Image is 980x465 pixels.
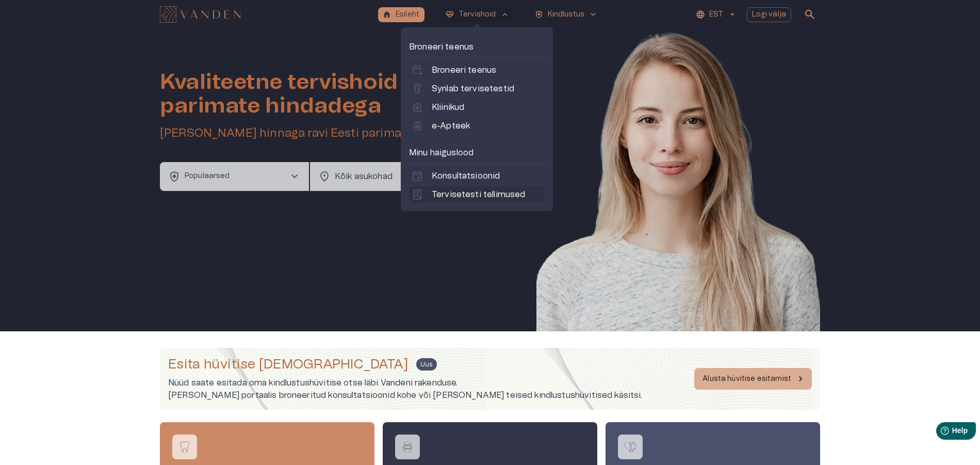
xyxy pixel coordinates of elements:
[411,64,423,76] span: calendar_add_on
[623,439,638,455] img: Võta ühendust vaimse tervise spetsialistiga logo
[335,170,422,183] p: Kõik asukohad
[400,439,415,455] img: Füsioterapeudi vastuvõtt logo
[900,418,980,447] iframe: Help widget launcher
[752,9,787,20] p: Logi välja
[441,7,514,22] button: ecg_heartTervishoidkeyboard_arrow_up
[409,41,545,53] p: Broneeri teenus
[411,188,423,201] span: lab_profile
[378,7,424,22] button: homeEsileht
[168,170,181,183] span: health_and_safety
[445,10,454,19] span: ecg_heart
[160,70,494,118] h1: Kvaliteetne tervishoid parimate hindadega
[432,188,525,201] p: Tervisetesti tellimused
[168,389,643,402] p: [PERSON_NAME] portaalis broneeritud konsultatsioonid kohe või [PERSON_NAME] teised kindlustushüvi...
[288,170,301,183] span: chevron_right
[411,120,543,132] a: medicatione-Apteek
[396,9,419,20] p: Esileht
[703,374,791,384] p: Alusta hüvitise esitamist
[411,170,423,182] span: event
[411,83,423,95] span: labs
[500,10,510,19] span: keyboard_arrow_up
[411,188,543,201] a: lab_profileTervisetesti tellimused
[318,170,331,183] span: location_on
[799,4,820,25] button: open search modal
[709,9,723,20] p: EST
[411,64,543,76] a: calendar_add_onBroneeri teenus
[185,171,230,182] p: Populaarsed
[411,120,423,132] span: medication
[432,83,514,95] p: Synlab tervisetestid
[530,7,602,22] button: health_and_safetyKindlustuskeyboard_arrow_down
[459,9,496,20] p: Tervishoid
[694,368,812,390] button: Alusta hüvitise esitamist
[160,126,494,141] h5: [PERSON_NAME] hinnaga ravi Eesti parimatelt kliinikutelt
[416,358,436,371] span: Uus
[432,101,464,114] p: Kliinikud
[694,7,738,22] button: EST
[411,101,543,114] a: home_healthKliinikud
[411,101,423,114] span: home_health
[534,10,544,19] span: health_and_safety
[382,10,391,19] span: home
[589,10,598,19] span: keyboard_arrow_down
[160,6,241,23] img: Vanden logo
[432,64,496,76] p: Broneeri teenus
[160,162,309,191] button: health_and_safetyPopulaarsedchevron_right
[536,29,820,362] img: Woman smiling
[411,170,543,182] a: eventKonsultatsioonid
[432,120,470,132] p: e-Apteek
[747,7,792,22] button: Logi välja
[432,170,500,182] p: Konsultatsioonid
[411,83,543,95] a: labsSynlab tervisetestid
[168,377,643,389] p: Nüüd saate esitada oma kindlustushüvitise otse läbi Vandeni rakenduse.
[548,9,585,20] p: Kindlustus
[177,439,192,455] img: Broneeri hambaarsti konsultatsioon logo
[409,147,545,159] p: Minu haiguslood
[160,7,374,22] a: Navigate to homepage
[168,356,408,373] h4: Esita hüvitise [DEMOGRAPHIC_DATA]
[804,8,816,21] span: search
